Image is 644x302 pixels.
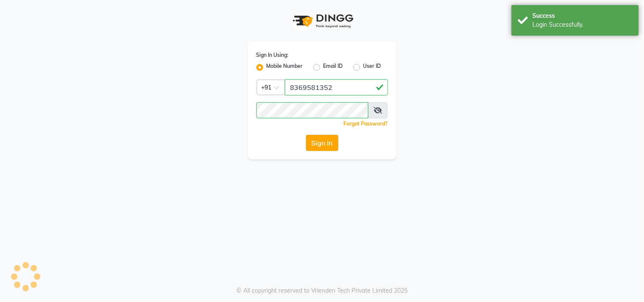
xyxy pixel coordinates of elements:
img: logo1.svg [288,8,356,34]
label: Email ID [323,62,343,73]
label: Mobile Number [267,62,303,73]
button: Sign In [306,135,338,151]
div: Login Successfully. [533,20,633,29]
label: User ID [363,62,381,73]
label: Sign In Using: [256,51,289,59]
a: Forgot Password? [344,120,388,127]
div: Success [533,11,633,20]
input: Username [285,79,388,95]
input: Username [256,102,369,118]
